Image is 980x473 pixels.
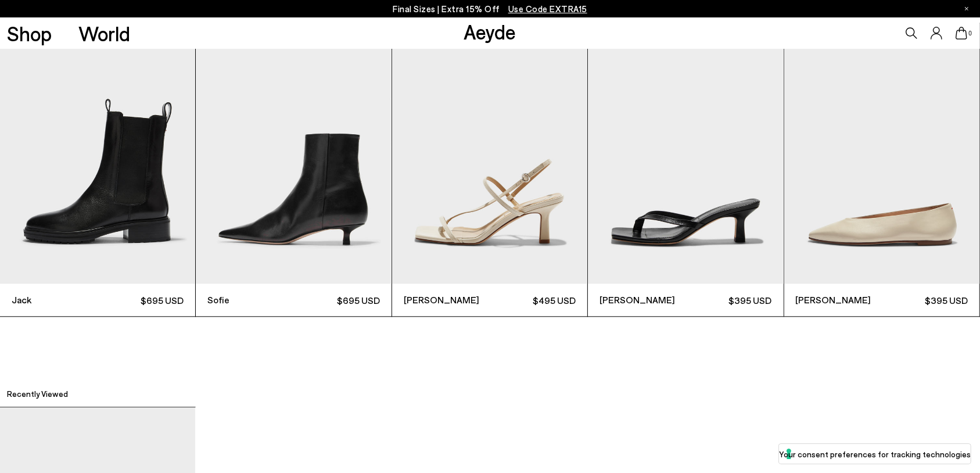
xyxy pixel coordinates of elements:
a: [PERSON_NAME] $495 USD [392,23,587,317]
button: Your consent preferences for tracking technologies [779,444,971,464]
span: [PERSON_NAME] [600,293,685,307]
a: 0 [956,27,967,40]
span: $695 USD [98,293,184,307]
img: Betty Square-Toe Ballet Flats [784,23,979,284]
span: 0 [967,30,973,37]
a: World [78,23,130,44]
a: [PERSON_NAME] $395 USD [588,23,783,317]
span: $395 USD [685,293,771,307]
span: $395 USD [882,293,968,307]
span: Navigate to /collections/ss25-final-sizes [508,3,587,14]
a: Aeyde [464,19,516,44]
span: $695 USD [294,293,380,307]
p: Final Sizes | Extra 15% Off [393,2,587,16]
img: Sofie Leather Ankle Boots [196,23,391,284]
div: 3 / 6 [392,23,588,317]
div: 5 / 6 [784,23,980,317]
span: Sofie [207,293,293,307]
img: Wilma Leather Thong Sandals [588,23,783,284]
label: Your consent preferences for tracking technologies [779,448,971,460]
h2: Recently Viewed [7,388,68,400]
div: 4 / 6 [588,23,784,317]
a: Sofie $695 USD [196,23,391,317]
span: Jack [12,293,98,307]
a: [PERSON_NAME] $395 USD [784,23,979,317]
span: $495 USD [490,293,576,307]
span: [PERSON_NAME] [404,293,490,307]
div: 2 / 6 [196,23,392,317]
img: Elise Leather Toe-Post Sandals [392,23,587,284]
a: Shop [7,23,52,44]
span: [PERSON_NAME] [796,293,882,307]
